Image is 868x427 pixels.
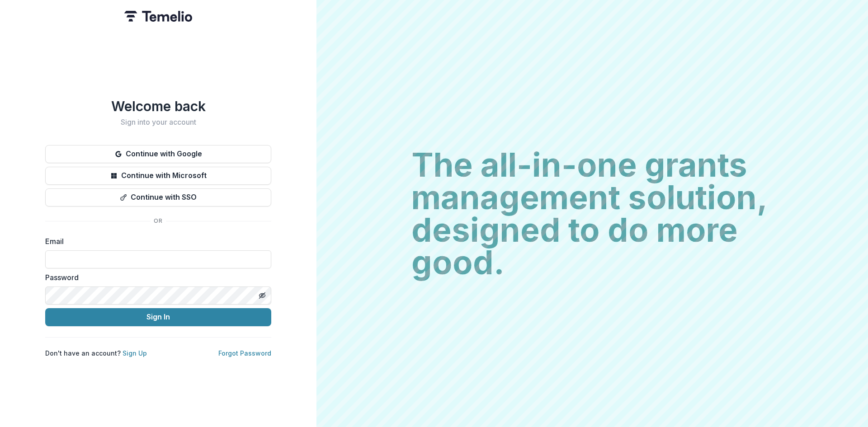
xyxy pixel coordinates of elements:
p: Don't have an account? [45,348,147,358]
img: Temelio [124,11,192,22]
button: Continue with Google [45,145,271,163]
a: Forgot Password [218,349,271,357]
h2: Sign into your account [45,118,271,127]
h1: Welcome back [45,98,271,114]
label: Email [45,236,266,247]
button: Sign In [45,308,271,326]
button: Toggle password visibility [255,288,269,303]
a: Sign Up [123,349,147,357]
button: Continue with SSO [45,188,271,206]
button: Continue with Microsoft [45,167,271,185]
label: Password [45,272,266,283]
